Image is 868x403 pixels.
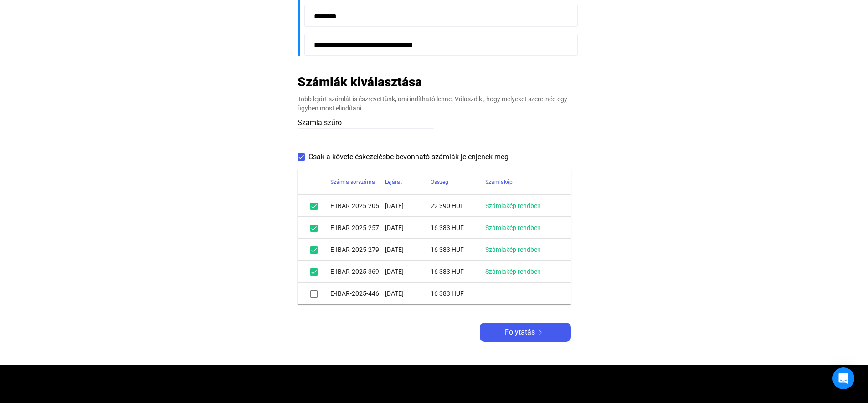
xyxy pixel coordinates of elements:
button: Folytatásarrow-right-white [480,323,571,342]
td: 22 390 HUF [431,195,485,217]
div: Számlakép [485,177,560,188]
td: [DATE] [385,239,431,261]
td: E-IBAR-2025-446 [330,283,385,304]
td: [DATE] [385,195,431,217]
div: Open Intercom Messenger [832,367,854,389]
td: [DATE] [385,283,431,304]
td: E-IBAR-2025-205 [330,195,385,217]
div: Összeg [431,177,448,188]
span: Csak a követeléskezelésbe bevonható számlák jelenjenek meg [308,152,508,162]
td: 16 383 HUF [431,261,485,283]
td: E-IBAR-2025-369 [330,261,385,283]
td: 16 383 HUF [431,239,485,261]
div: Számlakép [485,177,513,188]
div: Lejárat [385,177,431,188]
div: Több lejárt számlát is észrevettünk, ami indítható lenne. Válaszd ki, hogy melyeket szeretnéd egy... [298,94,571,113]
span: Számla szűrő [298,118,342,127]
a: Számlakép rendben [485,224,541,231]
div: Számla sorszáma [330,177,385,188]
img: arrow-right-white [535,330,546,335]
td: E-IBAR-2025-257 [330,217,385,239]
div: Számla sorszáma [330,177,375,188]
td: E-IBAR-2025-279 [330,239,385,261]
td: [DATE] [385,217,431,239]
div: Lejárat [385,177,402,188]
h2: Számlák kiválasztása [298,74,422,90]
td: 16 383 HUF [431,283,485,304]
span: Folytatás [505,327,535,338]
a: Számlakép rendben [485,246,541,253]
td: 16 383 HUF [431,217,485,239]
a: Számlakép rendben [485,202,541,209]
td: [DATE] [385,261,431,283]
a: Számlakép rendben [485,268,541,275]
div: Összeg [431,177,485,188]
